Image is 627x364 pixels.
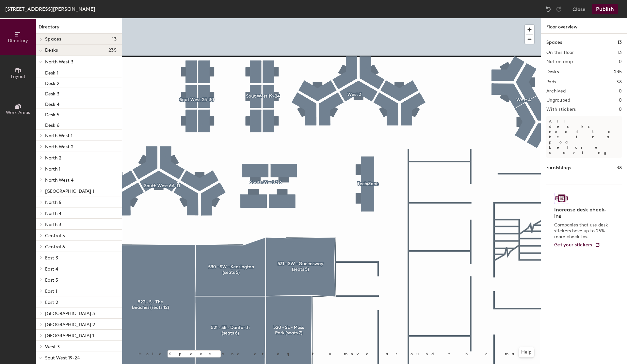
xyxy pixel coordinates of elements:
[45,48,58,53] span: Desks
[45,100,59,107] p: Desk 4
[45,110,59,118] p: Desk 5
[617,50,622,55] h2: 13
[546,39,562,46] h1: Spaces
[617,164,622,172] h1: 38
[45,211,61,216] span: North 4
[546,89,566,94] h2: Archived
[619,89,622,94] h2: 0
[541,18,627,34] h1: Floor overview
[572,4,586,14] button: Close
[45,333,94,339] span: [GEOGRAPHIC_DATA] 1
[45,166,60,172] span: North 1
[614,68,622,75] h1: 235
[554,242,592,248] span: Get your stickers
[45,322,95,327] span: [GEOGRAPHIC_DATA] 2
[45,68,58,76] p: Desk 1
[45,144,73,150] span: North West 2
[546,50,574,55] h2: On this floor
[36,24,122,34] h1: Directory
[6,110,30,115] span: Work Areas
[45,355,80,361] span: Sout West 19-24
[45,59,73,65] span: North West 3
[45,89,59,97] p: Desk 3
[8,38,28,43] span: Directory
[45,233,65,239] span: Central 5
[45,200,61,205] span: North 5
[554,193,569,204] img: Sticker logo
[45,222,61,227] span: North 3
[45,255,58,261] span: East 3
[545,6,552,12] img: Undo
[554,207,610,220] h4: Increase desk check-ins
[619,98,622,103] h2: 0
[45,79,59,86] p: Desk 2
[45,300,58,305] span: East 2
[112,37,117,42] span: 13
[546,59,573,64] h2: Not on map
[5,5,95,13] div: [STREET_ADDRESS][PERSON_NAME]
[546,164,571,172] h1: Furnishings
[11,74,25,79] span: Layout
[45,311,95,316] span: [GEOGRAPHIC_DATA] 3
[45,155,61,161] span: North 2
[45,344,60,350] span: West 3
[546,98,571,103] h2: Ungrouped
[619,107,622,112] h2: 0
[618,39,622,46] h1: 13
[45,121,59,128] p: Desk 6
[45,133,72,139] span: North West 1
[45,277,58,283] span: East 5
[554,222,610,240] p: Companies that use desk stickers have up to 25% more check-ins.
[45,266,58,272] span: East 4
[45,289,57,294] span: East 1
[45,177,73,183] span: North West 4
[592,4,618,14] button: Publish
[45,189,94,194] span: [GEOGRAPHIC_DATA] 1
[546,107,576,112] h2: With stickers
[546,68,559,75] h1: Desks
[45,37,61,42] span: Spaces
[108,48,117,53] span: 235
[45,244,65,250] span: Central 6
[619,59,622,64] h2: 0
[555,6,562,12] img: Redo
[519,347,534,357] button: Help
[546,116,622,158] p: All desks need to be in a pod before saving
[554,242,600,248] a: Get your stickers
[546,79,556,85] h2: Pods
[616,79,622,85] h2: 38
